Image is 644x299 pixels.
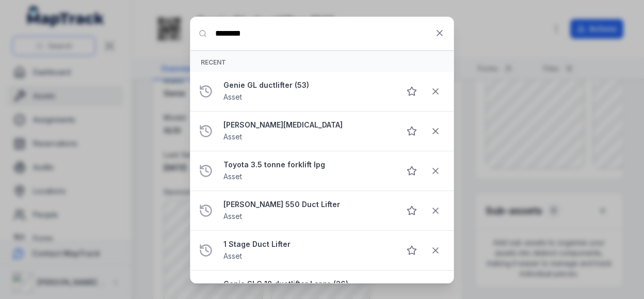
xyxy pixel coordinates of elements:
[223,199,392,210] strong: [PERSON_NAME] 550 Duct Lifter
[223,160,392,182] a: Toyota 3.5 tonne forklift lpgAsset
[223,120,392,130] strong: [PERSON_NAME][MEDICAL_DATA]
[223,212,242,221] span: Asset
[223,251,242,260] span: Asset
[223,80,392,103] a: Genie GL ductlifter (53)Asset
[223,92,242,101] span: Asset
[223,120,392,143] a: [PERSON_NAME][MEDICAL_DATA]Asset
[223,239,392,262] a: 1 Stage Duct LifterAsset
[223,80,392,90] strong: Genie GL ductlifter (53)
[223,132,242,141] span: Asset
[223,160,392,170] strong: Toyota 3.5 tonne forklift lpg
[223,199,392,222] a: [PERSON_NAME] 550 Duct LifterAsset
[223,239,392,249] strong: 1 Stage Duct Lifter
[201,58,226,66] span: Recent
[223,279,392,289] strong: Genie SLC 18 ductlifter Large (26)
[223,172,242,181] span: Asset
